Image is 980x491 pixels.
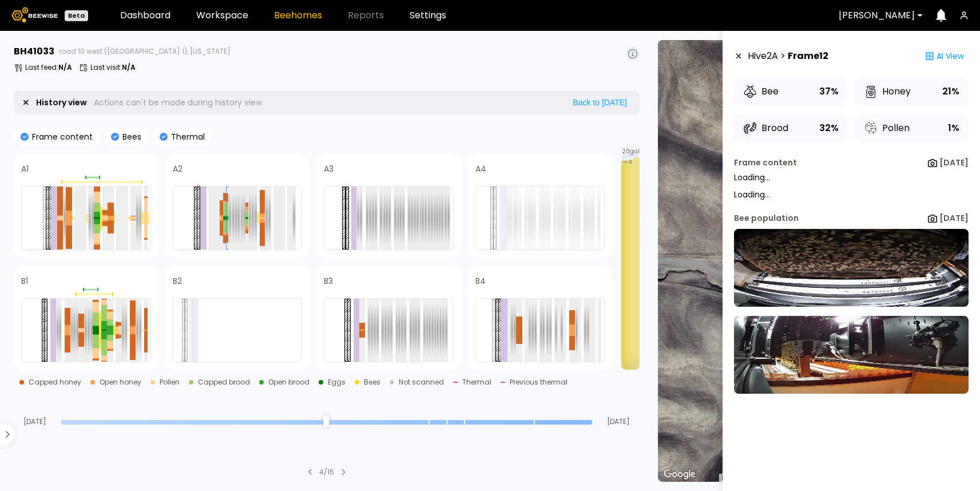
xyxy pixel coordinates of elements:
div: 37% [819,84,839,100]
p: Last feed : [25,64,72,71]
div: Beta [65,10,88,21]
div: 21% [942,84,959,100]
div: 4 / 16 [319,467,334,477]
div: Pollen [864,121,910,135]
h3: BH 41033 [14,47,54,56]
p: Actions can't be made during history view [94,98,262,106]
h4: A3 [324,165,334,173]
div: Open honey [100,379,141,386]
b: N/A [58,62,72,72]
img: 20250826_162352_-0700-a-1094-front-41033-XXXXzp02.jpg [734,229,969,307]
button: Back to [DATE] [569,97,630,108]
span: Reports [348,11,384,20]
p: Loading... [734,173,969,181]
a: Workspace [196,11,248,20]
b: [DATE] [939,157,969,168]
p: Frame content [29,133,93,141]
a: Beehomes [274,11,322,20]
span: 20 gal [622,149,640,155]
div: Previous thermal [510,379,568,386]
img: Beewise logo [11,7,58,22]
b: N/A [122,62,136,72]
div: Open brood [268,379,310,386]
img: Google [661,467,699,482]
h4: B3 [324,277,333,285]
b: [DATE] [939,212,969,224]
div: Bees [364,379,380,386]
div: AI View [921,45,969,68]
p: Last visit : [90,64,136,71]
div: Bee [743,85,779,98]
div: Bee population [734,212,799,224]
div: Capped brood [198,379,250,386]
div: 32% [819,120,839,136]
p: Thermal [168,133,205,141]
span: [DATE] [597,418,640,425]
div: Thermal [462,379,491,386]
div: Capped honey [29,379,81,386]
h4: B1 [21,277,28,285]
h4: A4 [475,165,486,173]
strong: Frame 12 [788,49,828,63]
div: Hive 2 A > [748,45,828,68]
div: 1% [948,120,959,136]
div: Pollen [160,379,180,386]
button: Keyboard shortcuts [722,474,730,482]
a: Dashboard [120,11,170,20]
h4: B2 [173,277,182,285]
div: Not scanned [399,379,444,386]
a: Settings [410,11,446,20]
div: Eggs [328,379,346,386]
p: Bees [119,133,141,141]
div: Frame content [734,157,797,169]
div: Honey [864,85,911,98]
p: History view [36,98,87,106]
span: [DATE] [14,418,56,425]
div: Brood [743,121,788,135]
p: Loading... [734,191,969,199]
img: 20250826_162352_-0700-a-1094-back-41033-XXXXzp02.jpg [734,316,969,394]
a: Open this area in Google Maps (opens a new window) [661,467,699,482]
span: road 10 west ([GEOGRAPHIC_DATA] 1), [US_STATE] [59,48,231,55]
h4: B4 [475,277,486,285]
h4: A1 [21,165,29,173]
h4: A2 [173,165,182,173]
